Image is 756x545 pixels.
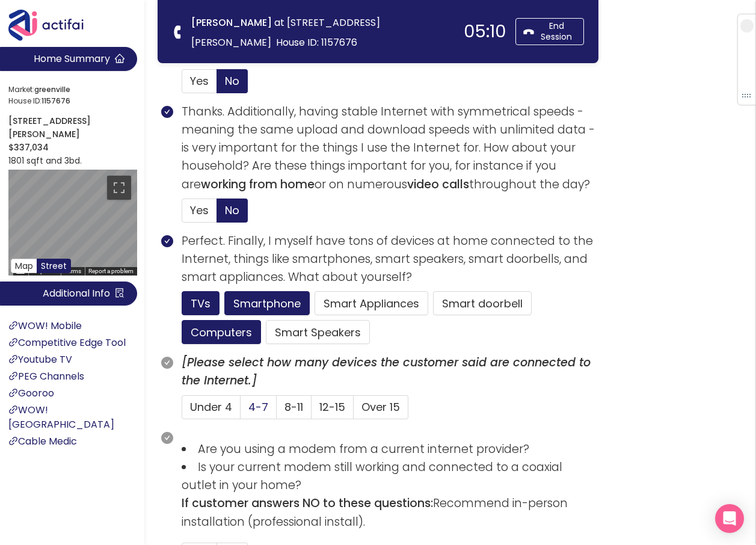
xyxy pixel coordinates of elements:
span: 8-11 [284,399,303,414]
button: TVs [182,291,220,315]
span: Over 15 [361,399,400,414]
span: link [8,388,18,398]
button: Toggle fullscreen view [107,176,131,200]
div: 05:10 [464,23,506,40]
span: link [8,405,18,414]
span: Street [41,260,67,272]
strong: [PERSON_NAME] [191,16,272,29]
div: Open Intercom Messenger [715,504,744,533]
b: [Please select how many devices the customer said are connected to the Internet.] [182,354,591,389]
span: Market: [8,84,134,96]
strong: greenville [34,84,70,94]
span: 4-7 [248,399,268,414]
a: WOW! Mobile [8,319,82,333]
span: at [STREET_ADDRESS][PERSON_NAME] [191,16,380,49]
span: check-circle [161,357,173,369]
a: Youtube TV [8,353,72,366]
p: Thanks. Additionally, having stable Internet with symmetrical speeds - meaning the same upload an... [182,103,598,194]
a: Gooroo [8,386,54,400]
span: No [225,73,239,88]
a: Competitive Edge Tool [8,336,126,349]
strong: [STREET_ADDRESS][PERSON_NAME] [8,115,91,140]
button: Smart Speakers [266,320,370,344]
span: Yes [190,73,209,88]
span: check-circle [161,432,173,444]
span: 12-15 [319,399,345,414]
span: link [8,436,18,446]
span: phone [172,26,185,38]
a: PEG Channels [8,369,84,383]
p: Recommend in-person installation (professional install). [182,494,598,531]
span: Under 4 [190,399,232,414]
a: Cable Medic [8,434,77,448]
b: working from home [201,176,315,192]
button: Smart doorbell [433,291,532,315]
strong: 1157676 [41,96,70,106]
button: End Session [515,18,584,45]
span: Map [15,260,33,272]
div: Street View [8,170,137,276]
a: Report a problem [88,268,134,274]
span: link [8,371,18,381]
img: Actifai Logo [8,10,95,41]
button: Smart Appliances [315,291,428,315]
span: No [225,203,239,218]
a: Terms (opens in new tab) [64,268,81,274]
li: Are you using a modem from a current internet provider? [182,440,598,458]
span: House ID: [8,96,134,107]
strong: $337,034 [8,141,49,153]
span: link [8,354,18,364]
button: Smartphone [224,291,310,315]
b: If customer answers NO to these questions: [182,495,433,511]
span: House ID: 1157676 [276,35,357,49]
p: 1801 sqft and 3bd. [8,154,137,167]
li: Is your current modem still working and connected to a coaxial outlet in your home? [182,458,598,494]
a: WOW! [GEOGRAPHIC_DATA] [8,403,114,431]
button: Computers [182,320,261,344]
span: check-circle [161,235,173,247]
p: Perfect. Finally, I myself have tons of devices at home connected to the Internet, things like sm... [182,232,598,287]
span: link [8,321,18,330]
span: Yes [190,203,209,218]
div: Map [8,170,137,276]
span: check-circle [161,106,173,118]
b: video calls [407,176,469,192]
span: link [8,337,18,347]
